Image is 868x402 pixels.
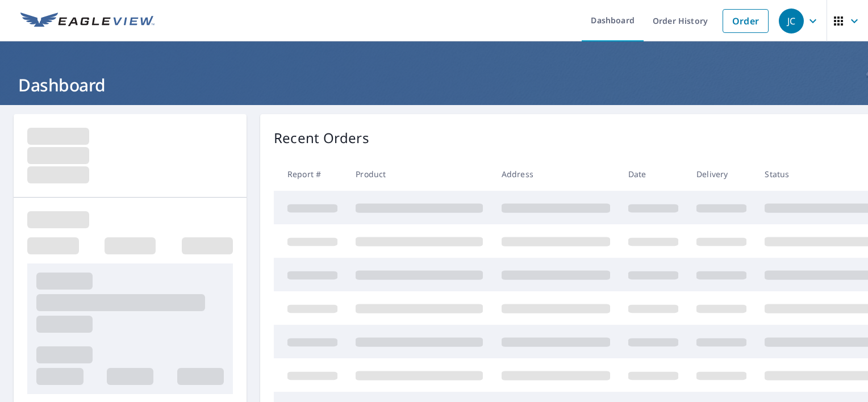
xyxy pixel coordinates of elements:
[619,157,687,191] th: Date
[347,157,492,191] th: Product
[14,73,854,97] h1: Dashboard
[493,157,619,191] th: Address
[274,128,369,148] p: Recent Orders
[723,9,769,33] a: Order
[687,157,756,191] th: Delivery
[779,9,804,33] div: JC
[20,12,155,30] img: EV Logo
[274,157,347,191] th: Report #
